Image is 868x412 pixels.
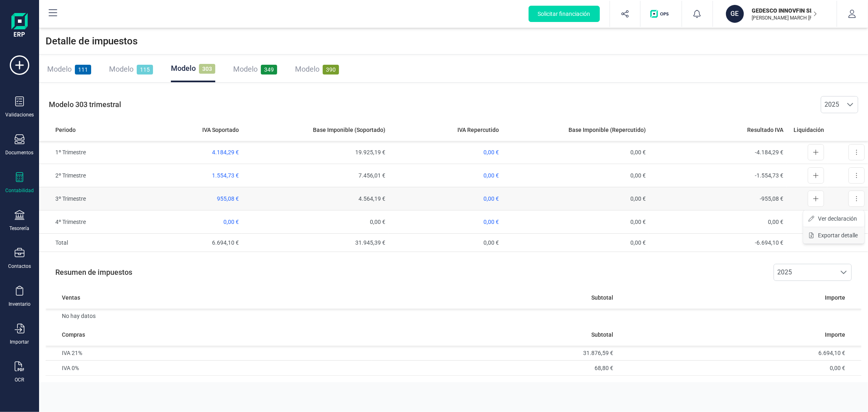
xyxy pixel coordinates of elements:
[803,227,864,243] button: Exportar detalle
[617,346,862,361] td: 6.694,10 €
[592,294,614,302] span: Subtotal
[502,164,649,187] td: 0,00 €
[313,126,385,134] span: Base Imponible (Soportado)
[137,65,153,75] span: 115
[821,96,842,113] span: 2025
[502,234,649,252] td: 0,00 €
[5,187,34,194] div: Contabilidad
[199,64,215,74] span: 303
[9,301,31,307] div: Inventario
[10,339,29,345] div: Importar
[109,65,133,73] span: Modelo
[818,231,858,239] span: Exportar detalle
[39,141,120,164] td: 1º Trimestre
[483,149,499,156] span: 0,00 €
[649,141,787,164] td: -4.184,29 €
[645,1,677,27] button: Logo de OPS
[6,149,34,156] div: Documentos
[11,13,28,39] img: Logo Finanedi
[323,65,339,75] span: 390
[617,361,862,376] td: 0,00 €
[233,65,258,73] span: Modelo
[212,172,239,179] span: 1.554,73 €
[747,126,783,134] span: Resultado IVA
[39,28,868,55] div: Detalle de impuestos
[202,126,239,134] span: IVA Soportado
[649,164,787,187] td: -1.554,73 €
[592,331,614,339] span: Subtotal
[223,219,239,225] span: 0,00 €
[62,294,80,302] span: Ventas
[723,1,827,27] button: GEGEDESCO INNOVFIN SL[PERSON_NAME] MARCH [PERSON_NAME]
[46,309,861,323] td: No hay datos
[726,5,744,23] div: GE
[242,234,389,252] td: 31.945,39 €
[650,10,672,18] img: Logo de OPS
[55,126,76,134] span: Periodo
[529,6,600,22] button: Solicitar financiación
[39,91,121,118] p: Modelo 303 trimestral
[47,65,72,73] span: Modelo
[457,126,499,134] span: IVA Repercutido
[483,239,499,246] span: 0,00 €
[217,195,239,202] span: 955,08 €
[372,346,617,361] td: 31.876,59 €
[62,331,85,339] span: Compras
[8,263,31,270] div: Contactos
[75,65,91,75] span: 111
[295,65,319,73] span: Modelo
[39,234,120,252] td: Total
[794,126,824,134] span: Liquidación
[752,15,817,21] p: [PERSON_NAME] MARCH [PERSON_NAME]
[818,215,857,223] span: Ver declaración
[483,172,499,179] span: 0,00 €
[39,210,120,234] td: 4º Trimestre
[242,141,389,164] td: 19.925,19 €
[242,210,389,234] td: 0,00 €
[649,187,787,210] td: -955,08 €
[483,195,499,202] span: 0,00 €
[502,187,649,210] td: 0,00 €
[825,294,845,302] span: Importe
[803,210,864,227] button: Ver declaración
[649,234,787,252] td: -6.694,10 €
[15,377,24,383] div: OCR
[649,210,787,234] td: 0,00 €
[568,126,646,134] span: Base Imponible (Repercutido)
[212,149,239,156] span: 4.184,29 €
[502,141,649,164] td: 0,00 €
[171,64,196,72] span: Modelo
[502,210,649,234] td: 0,00 €
[46,346,372,361] td: IVA 21%
[825,331,845,339] span: Importe
[242,187,389,210] td: 4.564,19 €
[538,10,590,18] span: Solicitar financiación
[242,164,389,187] td: 7.456,01 €
[483,219,499,225] span: 0,00 €
[212,239,239,246] span: 6.694,10 €
[46,361,372,376] td: IVA 0%
[39,187,120,210] td: 3º Trimestre
[46,259,132,286] p: Resumen de impuestos
[752,7,817,15] p: GEDESCO INNOVFIN SL
[774,264,836,281] span: 2025
[372,361,617,376] td: 68,80 €
[39,164,120,187] td: 2º Trimestre
[5,112,34,118] div: Validaciones
[10,225,30,232] div: Tesorería
[261,65,277,75] span: 349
